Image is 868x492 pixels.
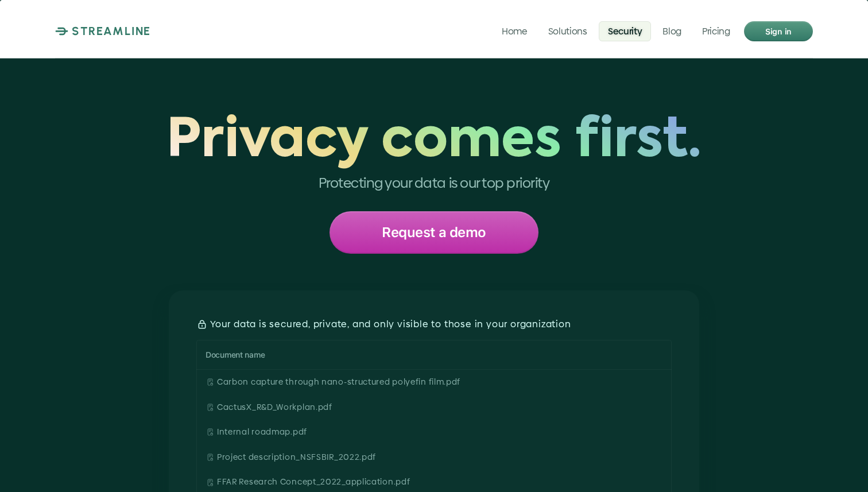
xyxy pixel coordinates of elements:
p: Protecting your data is our top priority [55,173,813,193]
a: Request a demo [330,211,538,254]
p: Internal roadmap.pdf [217,427,662,439]
p: Project description_NSFSBIR_2022.pdf [217,452,662,463]
p: Blog [663,25,682,36]
p: Request a demo [382,225,486,240]
a: STREAMLINE [55,24,151,38]
a: Sign in [744,21,813,41]
p: Pricing [702,25,730,36]
span: Privacy comes first. [166,110,702,173]
p: Home [502,25,528,36]
a: Security [599,21,651,41]
p: Solutions [548,25,587,36]
a: Pricing [693,21,739,41]
p: CactusX_R&D_Workplan.pdf [217,402,662,413]
p: Carbon capture through nano-structured polyefin film.pdf [217,377,662,388]
p: STREAMLINE [72,24,151,38]
p: Your data is secured, private, and only visible to those in your organization [210,318,672,331]
a: Blog [654,21,691,41]
a: Home [493,21,537,41]
p: Security [608,25,642,36]
p: FFAR Research Concept_2022_application.pdf [217,477,662,489]
p: Sign in [765,24,792,38]
p: Document name [206,349,265,361]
